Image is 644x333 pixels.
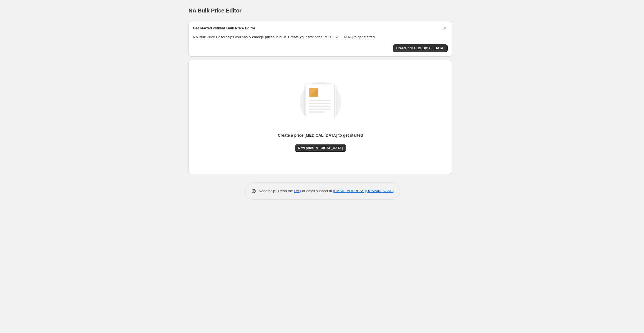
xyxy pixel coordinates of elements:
[259,189,294,193] span: Need help? Read the
[333,189,394,193] a: [EMAIL_ADDRESS][DOMAIN_NAME]
[295,144,346,152] button: New price [MEDICAL_DATA]
[278,133,363,138] p: Create a price [MEDICAL_DATA] to get started
[301,189,333,193] span: or email support at
[396,46,444,50] span: Create price [MEDICAL_DATA]
[442,26,448,31] button: Dismiss card
[193,26,255,31] h2: Get started with NA Bulk Price Editor
[188,7,241,14] span: NA Bulk Price Editor
[298,146,343,150] span: New price [MEDICAL_DATA]
[393,44,448,52] button: Create price change job
[294,189,301,193] a: FAQ
[193,34,448,40] p: NA Bulk Price Editor helps you easily change prices in bulk. Create your first price [MEDICAL_DAT...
